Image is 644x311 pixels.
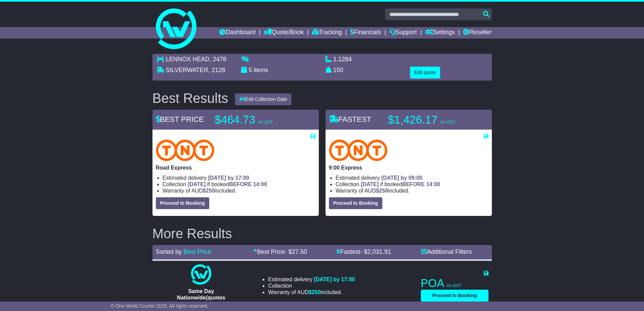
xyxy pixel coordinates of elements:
span: $ [309,289,321,295]
span: , 2128 [208,67,225,73]
p: $464.73 [215,113,300,127]
span: if booked [188,181,267,187]
a: Settings [425,27,455,39]
button: Edit Collection Date [235,93,291,105]
li: Warranty of AUD included. [268,289,355,295]
li: Warranty of AUD included. [163,187,315,194]
span: FASTEST [329,115,372,124]
span: 150 [333,67,343,73]
span: - $ [360,248,391,255]
span: BEST PRICE [156,115,204,124]
span: , 2478 [210,56,226,63]
li: Collection [336,181,488,187]
li: Warranty of AUD included. [336,187,488,194]
li: Estimated delivery [163,175,315,181]
span: if booked [361,181,440,187]
button: Proceed to Booking [421,290,488,302]
h2: More Results [152,226,492,241]
span: $ [203,188,215,194]
span: [DATE] by 09:00 [381,175,423,181]
button: Edit quote [410,67,440,79]
span: inc GST [447,283,461,288]
p: POA [421,276,488,290]
span: inc GST [258,120,273,125]
img: One World Courier: Same Day Nationwide(quotes take 0.5-1 hour) [191,264,211,285]
span: Same Day Nationwide(quotes take 0.5-1 hour) [177,288,225,307]
p: Road Express [156,164,315,171]
span: BEFORE [402,181,425,187]
a: Fastest- $2,031.91 [336,248,391,255]
p: 9:00 Express [329,164,488,171]
span: items [254,67,268,73]
span: Sorted by [156,248,182,255]
span: 250 [206,188,215,194]
span: inc GST [440,120,455,125]
li: Collection [268,283,355,289]
a: Best Price [184,248,211,255]
span: 1.1284 [333,56,352,63]
a: Financials [350,27,381,39]
a: Support [389,27,417,39]
a: Tracking [312,27,342,39]
span: $ [376,188,388,194]
span: SILVERWATER [166,67,208,73]
li: Estimated delivery [336,175,488,181]
span: [DATE] by 17:00 [208,175,249,181]
img: TNT Domestic: 9:00 Express [329,139,388,161]
li: Collection [163,181,315,187]
a: Additional Filters [421,248,472,255]
p: $1,426.17 [388,113,473,127]
span: LENNOX HEAD [166,56,210,63]
span: BEFORE [229,181,252,187]
button: Proceed to Booking [156,197,209,209]
span: 2,031.91 [367,248,391,255]
span: 250 [379,188,388,194]
span: [DATE] [361,181,379,187]
span: 14:00 [426,181,440,187]
div: Best Results [149,91,232,106]
span: 5 [249,67,252,73]
a: Quote/Book [264,27,304,39]
a: Best Price- $27.50 [253,248,307,255]
li: Estimated delivery [268,276,355,283]
span: 250 [312,289,321,295]
span: © One World Courier 2025. All rights reserved. [111,303,209,309]
a: Dashboard [219,27,256,39]
span: 27.50 [292,248,307,255]
img: TNT Domestic: Road Express [156,139,215,161]
span: [DATE] [188,181,206,187]
span: - $ [285,248,307,255]
span: 14:00 [253,181,267,187]
button: Proceed to Booking [329,197,382,209]
a: Reseller [463,27,492,39]
span: [DATE] by 17:00 [314,276,355,282]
